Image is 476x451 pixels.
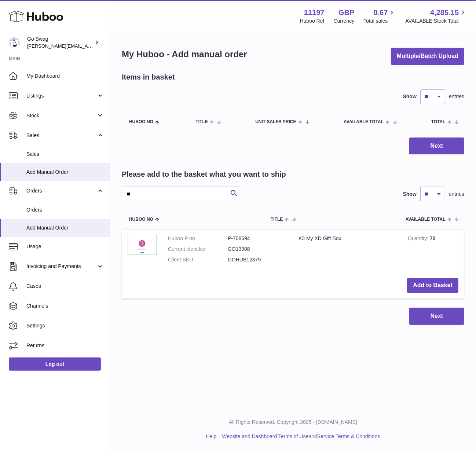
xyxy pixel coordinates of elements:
span: Stock [26,112,96,119]
span: Orders [26,206,104,213]
strong: GBP [338,8,354,18]
a: Help [206,433,217,439]
span: AVAILABLE Total [344,120,384,124]
span: Total sales [363,18,396,25]
dd: P-708694 [228,235,288,242]
span: Add Manual Order [26,224,104,231]
span: entries [449,93,464,100]
span: Returns [26,342,104,349]
span: Usage [26,243,104,250]
p: All Rights Reserved. Copyright 2025 - [DOMAIN_NAME] [116,419,470,426]
dd: GO13908 [228,246,288,253]
strong: Quantity [408,235,430,243]
label: Show [403,191,417,198]
a: Log out [9,357,101,371]
img: leigh@goswag.com [9,37,20,48]
span: 0.67 [374,8,388,18]
span: Sales [26,132,96,139]
button: Next [409,308,464,325]
span: Unit Sales Price [255,120,296,124]
button: Add to Basket [407,278,458,293]
span: Huboo no [129,120,153,124]
span: Orders [26,187,96,194]
span: Sales [26,151,104,158]
button: Multiple/Batch Upload [391,48,464,65]
dd: GOHUB12379 [228,256,288,263]
h1: My Huboo - Add manual order [122,48,247,60]
span: [PERSON_NAME][EMAIL_ADDRESS][DOMAIN_NAME] [27,43,147,49]
div: Currency [334,18,355,25]
span: Invoicing and Payments [26,263,96,270]
a: Service Terms & Conditions [317,433,380,439]
button: Next [409,137,464,155]
span: Add Manual Order [26,169,104,176]
span: Title [195,120,208,124]
dt: Client SKU [168,256,228,263]
span: Cases [26,283,104,290]
li: and [219,433,380,440]
div: Go Swag [27,36,93,49]
a: Website and Dashboard Terms of Use [222,433,308,439]
td: 72 [402,230,464,272]
strong: 11197 [304,8,325,18]
h2: Items in basket [122,72,175,82]
span: Total [431,120,446,124]
img: K3 My XD Gift Box [128,235,157,254]
dt: Current identifier [168,246,228,253]
span: Listings [26,92,96,99]
h2: Please add to the basket what you want to ship [122,169,286,179]
span: AVAILABLE Stock Total [405,18,467,25]
div: Huboo Ref [300,18,325,25]
span: AVAILABLE Total [406,217,446,222]
span: My Dashboard [26,73,104,80]
span: entries [449,191,464,198]
span: Settings [26,322,104,329]
span: 4,285.15 [430,8,459,18]
label: Show [403,93,417,100]
a: 0.67 Total sales [363,8,396,25]
a: 4,285.15 AVAILABLE Stock Total [405,8,467,25]
span: Huboo no [129,217,153,222]
td: K3 My XD Gift Box [293,230,402,272]
span: Title [271,217,283,222]
span: Channels [26,302,104,309]
dt: Huboo P no [168,235,228,242]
